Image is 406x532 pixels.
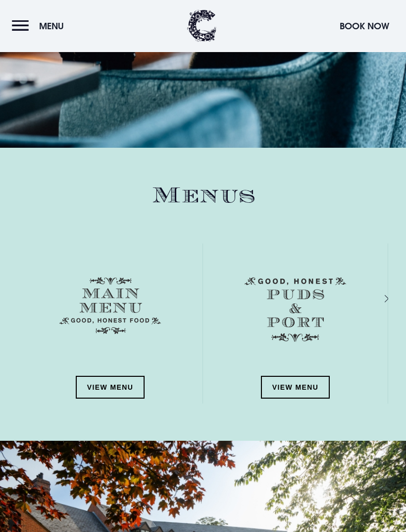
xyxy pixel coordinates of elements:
[59,278,161,335] img: Menu main menu
[12,15,69,37] button: Menu
[335,15,394,37] button: Book Now
[39,20,64,32] span: Menu
[245,278,346,343] img: Menu puds and port
[18,183,388,209] h2: Menus
[261,376,330,399] a: View Menu
[76,376,145,399] a: View Menu
[371,292,381,306] div: Next slide
[187,10,217,42] img: Clandeboye Lodge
